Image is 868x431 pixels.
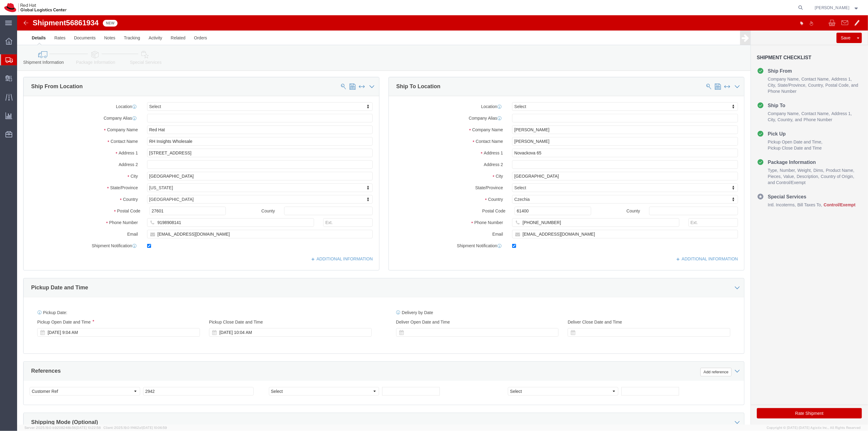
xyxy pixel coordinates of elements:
span: Jason Alexander [815,4,850,11]
span: [DATE] 10:22:58 [76,426,101,429]
span: Client: 2025.19.0-1f462a1 [103,426,167,429]
span: Copyright © [DATE]-[DATE] Agistix Inc., All Rights Reserved [767,425,861,430]
button: [PERSON_NAME] [815,4,860,11]
span: [DATE] 10:06:59 [142,426,167,429]
span: Server: 2025.19.0-b9208248b56 [24,426,101,429]
iframe: FS Legacy Container [17,15,868,425]
img: logo [4,3,67,12]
